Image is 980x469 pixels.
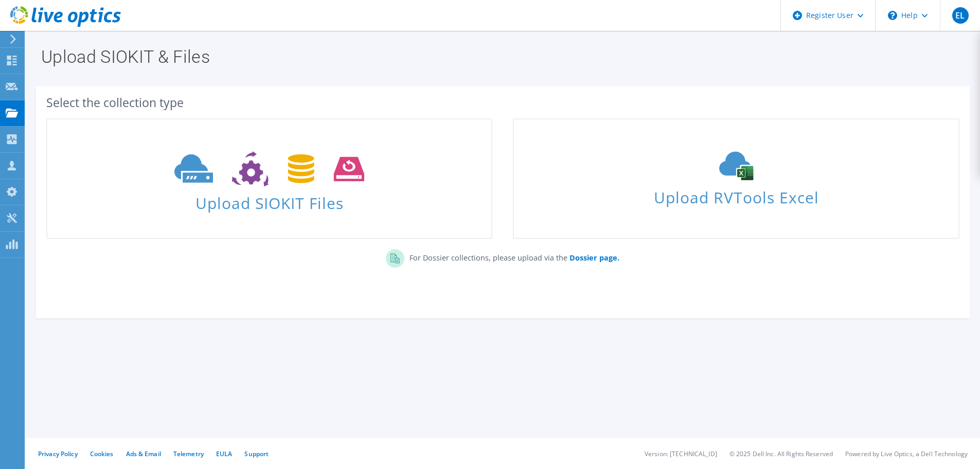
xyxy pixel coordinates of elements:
[513,118,959,239] a: Upload RVTools Excel
[173,449,204,458] a: Telemetry
[888,11,897,20] svg: \n
[645,449,717,458] li: Version: [TECHNICAL_ID]
[47,189,491,211] span: Upload SIOKIT Files
[567,253,619,263] a: Dossier page.
[46,118,492,239] a: Upload SIOKIT Files
[569,253,619,263] b: Dossier page.
[729,449,833,458] li: © 2025 Dell Inc. All Rights Reserved
[514,184,958,206] span: Upload RVTools Excel
[216,449,232,458] a: EULA
[952,7,969,24] span: EL
[90,449,114,458] a: Cookies
[46,97,959,108] div: Select the collection type
[845,449,968,458] li: Powered by Live Optics, a Dell Technology
[404,249,619,264] p: For Dossier collections, please upload via the
[126,449,161,458] a: Ads & Email
[38,449,78,458] a: Privacy Policy
[41,48,959,65] h1: Upload SIOKIT & Files
[244,449,269,458] a: Support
